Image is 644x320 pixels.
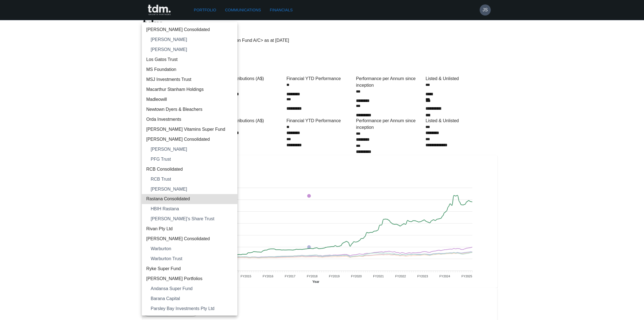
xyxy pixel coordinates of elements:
[146,136,233,143] span: [PERSON_NAME] Consolidated
[146,196,233,203] span: Rastana Consolidated
[146,166,233,173] span: RCB Consolidated
[146,126,233,133] span: [PERSON_NAME] Vitamins Super Fund
[151,146,233,153] span: [PERSON_NAME]
[151,246,233,252] span: Warburton
[151,206,233,213] span: HBIH Rastana
[151,46,233,53] span: [PERSON_NAME]
[146,86,233,93] span: Macarthur Stanham Holdings
[146,266,233,272] span: Ryke Super Fund
[146,236,233,242] span: [PERSON_NAME] Consolidated
[151,256,233,262] span: Warburton Trust
[151,296,233,302] span: Barana Capital
[146,226,233,232] span: Rivan Pty Ltd
[146,56,233,63] span: Los Gatos Trust
[151,176,233,183] span: RCB Trust
[146,66,233,73] span: MS Foundation
[146,276,233,282] span: [PERSON_NAME] Portfolios
[146,96,233,103] span: Madleowill
[151,36,233,43] span: [PERSON_NAME]
[146,76,233,83] span: MSJ Investments Trust
[151,156,233,163] span: PFG Trust
[146,116,233,123] span: Orda Investments
[151,306,233,312] span: Parsley Bay Investments Pty Ltd
[151,286,233,292] span: Andansa Super Fund
[146,26,233,33] span: [PERSON_NAME] Consolidated
[146,106,233,113] span: Newtown Dyers & Bleachers
[151,186,233,193] span: [PERSON_NAME]
[151,216,233,222] span: [PERSON_NAME]’s Share Trust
